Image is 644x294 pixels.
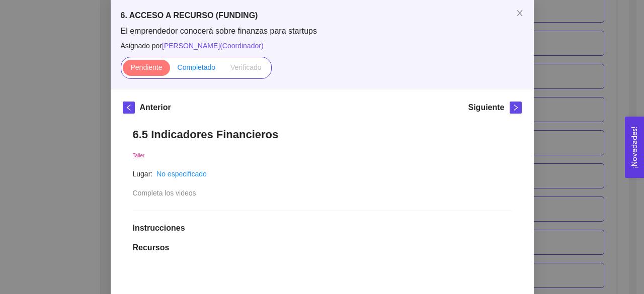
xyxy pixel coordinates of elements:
[516,9,524,17] span: close
[121,26,524,37] span: El emprendedor conocerá sobre finanzas para startups
[133,153,145,158] span: Taller
[121,10,524,22] h5: 6. ACCESO A RECURSO (FUNDING)
[156,170,207,178] a: No especificado
[140,102,171,114] h5: Anterior
[123,104,134,111] span: left
[121,40,524,51] span: Asignado por
[468,102,504,114] h5: Siguiente
[625,117,644,178] button: Open Feedback Widget
[130,63,162,71] span: Pendiente
[133,243,512,253] h1: Recursos
[178,63,216,71] span: Completado
[510,102,522,114] button: right
[162,42,264,50] span: [PERSON_NAME] ( Coordinador )
[133,189,196,197] span: Completa los videos
[123,102,135,114] button: left
[133,128,512,141] h1: 6.5 Indicadores Financieros
[230,63,261,71] span: Verificado
[510,104,521,111] span: right
[133,223,512,233] h1: Instrucciones
[133,168,153,179] article: Lugar:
